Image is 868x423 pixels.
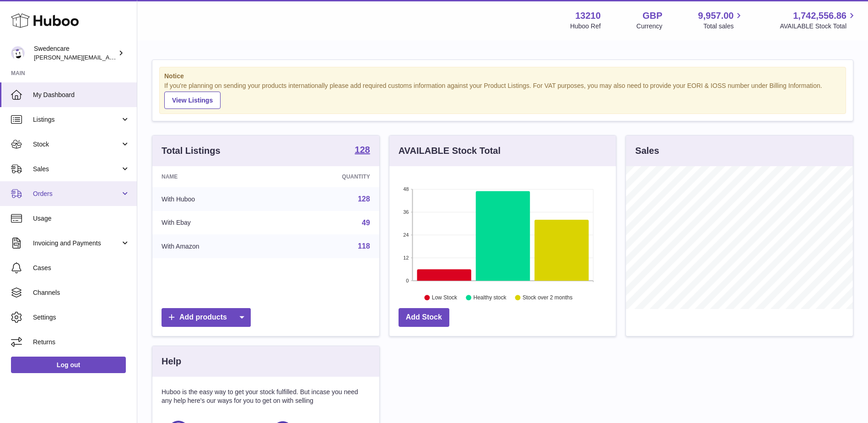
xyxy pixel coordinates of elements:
a: Add Stock [399,308,449,327]
a: 128 [355,145,370,156]
h3: Sales [635,145,659,157]
span: Stock [33,140,120,149]
text: 24 [403,232,409,238]
strong: 128 [355,145,370,154]
span: Listings [33,115,120,124]
th: Quantity [276,166,379,187]
th: Name [152,166,276,187]
strong: Notice [164,72,841,81]
img: simon.shaw@swedencare.co.uk [11,46,25,60]
span: My Dashboard [33,91,130,99]
text: 36 [403,209,409,215]
a: 9,957.00 Total sales [698,10,744,31]
div: Swedencare [34,44,116,62]
a: 1,742,556.86 AVAILABLE Stock Total [780,10,857,31]
a: 49 [362,219,370,227]
span: 9,957.00 [698,10,734,22]
span: 1,742,556.86 [793,10,846,22]
div: Currency [636,22,663,31]
text: 12 [403,255,409,260]
span: Returns [33,338,130,347]
text: 0 [406,278,409,283]
div: Huboo Ref [570,22,601,31]
span: Cases [33,264,130,272]
h3: AVAILABLE Stock Total [399,145,501,157]
text: 48 [403,186,409,192]
span: Channels [33,288,130,297]
a: Log out [11,357,126,373]
td: With Huboo [152,187,276,211]
span: Orders [33,190,120,198]
td: With Ebay [152,211,276,235]
h3: Total Listings [162,145,221,157]
text: Stock over 2 months [523,294,572,301]
a: Add products [162,308,251,327]
span: [PERSON_NAME][EMAIL_ADDRESS][PERSON_NAME][DOMAIN_NAME] [34,54,232,61]
span: Sales [33,165,120,174]
span: AVAILABLE Stock Total [780,22,857,31]
span: Total sales [703,22,744,31]
p: Huboo is the easy way to get your stock fulfilled. But incase you need any help here's our ways f... [162,388,370,405]
td: With Amazon [152,234,276,258]
text: Healthy stock [473,294,507,301]
span: Settings [33,313,130,322]
strong: GBP [642,10,662,22]
span: Usage [33,214,130,223]
a: 128 [358,195,370,203]
a: View Listings [164,92,221,109]
a: 118 [358,242,370,250]
h3: Help [162,355,181,368]
span: Invoicing and Payments [33,239,120,248]
text: Low Stock [432,294,458,301]
div: If you're planning on sending your products internationally please add required customs informati... [164,81,841,109]
strong: 13210 [575,10,601,22]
